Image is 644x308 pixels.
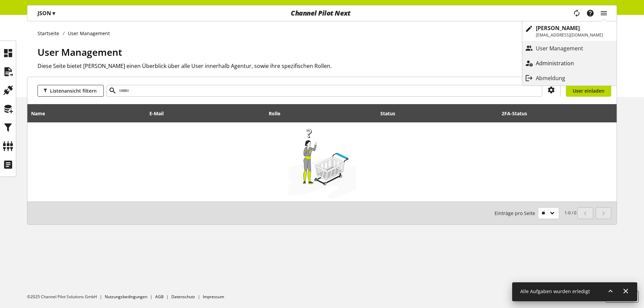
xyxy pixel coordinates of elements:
[495,207,576,219] small: 1-0 / 0
[502,106,592,120] div: 2FA-Status
[536,74,579,82] p: Abmeldung
[269,110,287,117] div: Rolle
[171,294,195,300] a: Datenschutz
[566,85,611,97] a: User einladen
[52,9,55,17] span: ▾
[522,42,617,54] a: User Management
[38,9,55,17] p: JSON
[203,294,224,300] a: Impressum
[155,294,164,300] a: AGB
[105,294,147,300] a: Nutzungsbedingungen
[536,32,603,38] p: [EMAIL_ADDRESS][DOMAIN_NAME]
[522,57,617,69] a: Administration
[38,46,122,58] span: User Management
[27,294,105,300] li: ©2025 Channel Pilot Solutions GmbH
[380,110,402,117] div: Status
[31,110,52,117] div: Name
[50,87,97,94] span: Listenansicht filtern
[520,288,590,294] span: Alle Aufgaben wurden erledigt
[27,5,617,21] nav: main navigation
[38,30,63,37] a: Startseite
[495,210,538,217] span: Einträge pro Seite
[149,110,170,117] div: E-Mail
[536,59,588,67] p: Administration
[38,62,617,70] h2: Diese Seite bietet [PERSON_NAME] einen Überblick über alle User innerhalb Agentur, sowie ihre spe...
[573,87,604,94] span: User einladen
[536,44,597,52] p: User Management
[522,21,617,41] a: [PERSON_NAME][EMAIL_ADDRESS][DOMAIN_NAME]
[536,24,580,32] b: [PERSON_NAME]
[38,85,104,97] button: Listenansicht filtern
